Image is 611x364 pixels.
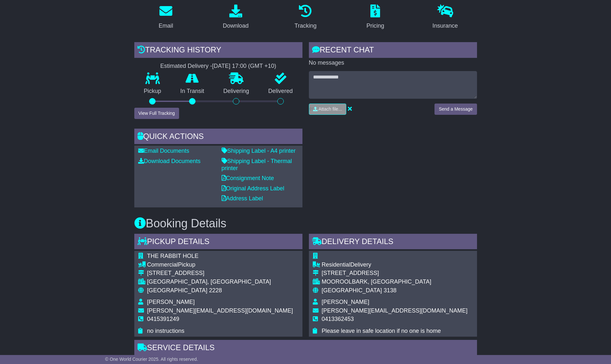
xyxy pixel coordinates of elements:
[147,328,185,334] span: no instructions
[147,253,199,259] span: THE RABBIT HOLE
[309,42,477,59] div: RECENT CHAT
[212,63,276,70] div: [DATE] 17:00 (GMT +10)
[134,129,302,146] div: Quick Actions
[147,270,293,277] div: [STREET_ADDRESS]
[147,261,293,268] div: Pickup
[367,22,384,30] div: Pricing
[322,287,382,294] span: [GEOGRAPHIC_DATA]
[434,104,477,115] button: Send a Message
[147,316,179,322] span: 0415391249
[222,158,292,171] a: Shipping Label - Thermal printer
[171,88,214,95] p: In Transit
[105,357,198,362] span: © One World Courier 2025. All rights reserved.
[222,195,263,202] a: Address Label
[209,287,222,294] span: 2228
[222,175,274,181] a: Consignment Note
[223,22,249,30] div: Download
[309,234,477,251] div: Delivery Details
[322,261,350,268] span: Residential
[134,340,477,357] div: Service Details
[147,278,293,286] div: [GEOGRAPHIC_DATA], [GEOGRAPHIC_DATA]
[138,158,201,164] a: Download Documents
[138,148,189,154] a: Email Documents
[259,88,302,95] p: Delivered
[134,63,302,70] div: Estimated Delivery -
[222,185,284,192] a: Original Address Label
[384,287,396,294] span: 3138
[362,2,388,32] a: Pricing
[322,270,468,277] div: [STREET_ADDRESS]
[147,261,178,268] span: Commercial
[322,278,468,286] div: MOOROOLBARK, [GEOGRAPHIC_DATA]
[433,22,458,30] div: Insurance
[290,2,320,32] a: Tracking
[322,316,354,322] span: 0413362453
[222,148,296,154] a: Shipping Label - A4 printer
[134,108,179,119] button: View Full Tracking
[154,2,177,32] a: Email
[309,59,477,67] p: No messages
[294,22,316,30] div: Tracking
[134,42,302,59] div: Tracking history
[134,217,477,230] h3: Booking Details
[219,2,253,32] a: Download
[134,234,302,251] div: Pickup Details
[134,88,171,95] p: Pickup
[322,299,369,305] span: [PERSON_NAME]
[147,307,293,314] span: [PERSON_NAME][EMAIL_ADDRESS][DOMAIN_NAME]
[147,299,195,305] span: [PERSON_NAME]
[322,307,468,314] span: [PERSON_NAME][EMAIL_ADDRESS][DOMAIN_NAME]
[322,328,441,334] span: Please leave in safe location if no one is home
[147,287,207,294] span: [GEOGRAPHIC_DATA]
[214,88,259,95] p: Delivering
[322,261,468,268] div: Delivery
[428,2,462,32] a: Insurance
[158,22,173,30] div: Email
